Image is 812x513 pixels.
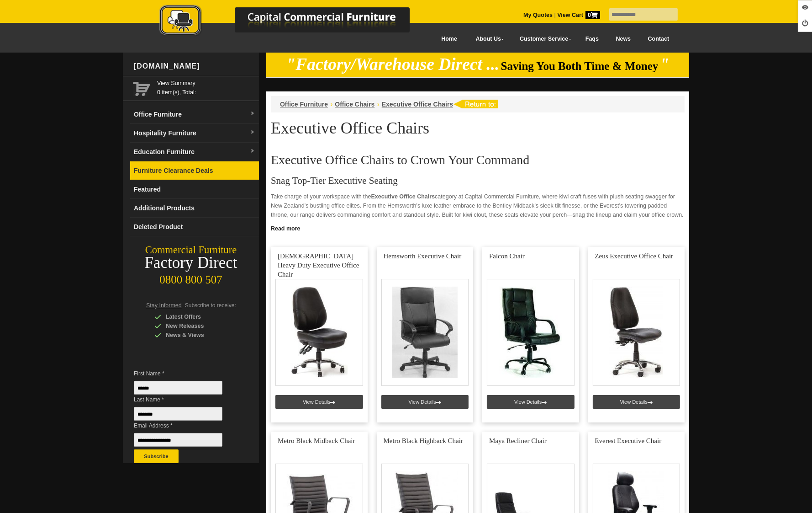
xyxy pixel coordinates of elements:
a: Office Furnituredropdown [130,105,259,124]
a: View Cart0 [556,12,600,18]
img: dropdown [250,111,255,117]
em: "Factory/Warehouse Direct ... [286,55,500,74]
div: Latest Offers [154,312,241,321]
a: Hospitality Furnituredropdown [130,124,259,143]
strong: View Cart [557,12,600,18]
em: " [660,55,670,74]
a: Office Chairs [335,101,374,108]
a: Faqs [577,29,607,49]
a: Deleted Product [130,218,259,236]
a: View Summary [157,79,255,88]
a: About Us [466,29,510,49]
li: › [377,100,379,109]
a: Customer Service [510,29,577,49]
img: dropdown [250,149,255,154]
a: Office Furniture [280,101,328,108]
li: › [330,100,332,109]
h3: Snag Top-Tier Executive Seating [271,176,685,185]
img: return to [453,100,498,108]
span: Stay Informed [146,302,182,309]
input: Email Address * [134,433,222,447]
button: Subscribe [134,449,179,463]
div: Factory Direct [123,256,259,269]
a: Click to read more [266,222,689,233]
div: Commercial Furniture [123,244,259,256]
h2: Executive Office Chairs to Crown Your Command [271,153,685,167]
div: [DOMAIN_NAME] [130,53,259,80]
span: Subscribe to receive: [185,302,236,309]
span: Last Name * [134,395,236,404]
p: Take charge of your workspace with the category at Capital Commercial Furniture, where kiwi craft... [271,192,685,219]
a: Contact [639,29,678,49]
div: 0800 800 507 [123,269,259,286]
img: dropdown [250,130,255,135]
a: Furniture Clearance Deals [130,161,259,180]
span: First Name * [134,369,236,378]
a: Education Furnituredropdown [130,143,259,161]
strong: Executive Office Chairs [371,193,435,200]
span: Saving You Both Time & Money [501,60,659,72]
span: Email Address * [134,421,236,430]
a: My Quotes [523,12,553,18]
a: Executive Office Chairs [382,101,453,108]
input: First Name * [134,381,222,395]
input: Last Name * [134,407,222,421]
span: 0 item(s), Total: [157,79,255,96]
a: Featured [130,180,259,199]
h1: Executive Office Chairs [271,119,685,137]
a: News [607,29,639,49]
img: Capital Commercial Furniture Logo [134,5,454,38]
div: News & Views [154,331,241,340]
a: Capital Commercial Furniture Logo [134,5,454,41]
a: Additional Products [130,199,259,218]
div: New Releases [154,321,241,331]
span: 0 [585,11,600,19]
